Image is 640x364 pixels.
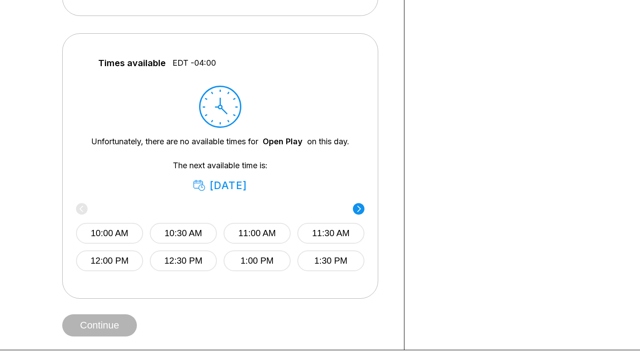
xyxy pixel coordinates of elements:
button: 12:00 PM [76,250,143,271]
button: 1:00 PM [224,250,291,271]
div: The next available time is: [89,161,351,192]
button: 11:00 AM [224,223,291,244]
button: 12:30 PM [150,250,217,271]
button: 10:30 AM [150,223,217,244]
span: Times available [98,58,166,68]
span: EDT -04:00 [172,58,216,68]
a: Open Play [263,137,303,146]
button: 11:30 AM [297,223,364,244]
button: 10:00 AM [76,223,143,244]
div: Unfortunately, there are no available times for on this day. [91,137,349,146]
button: 1:30 PM [297,250,364,271]
div: [DATE] [193,179,247,192]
